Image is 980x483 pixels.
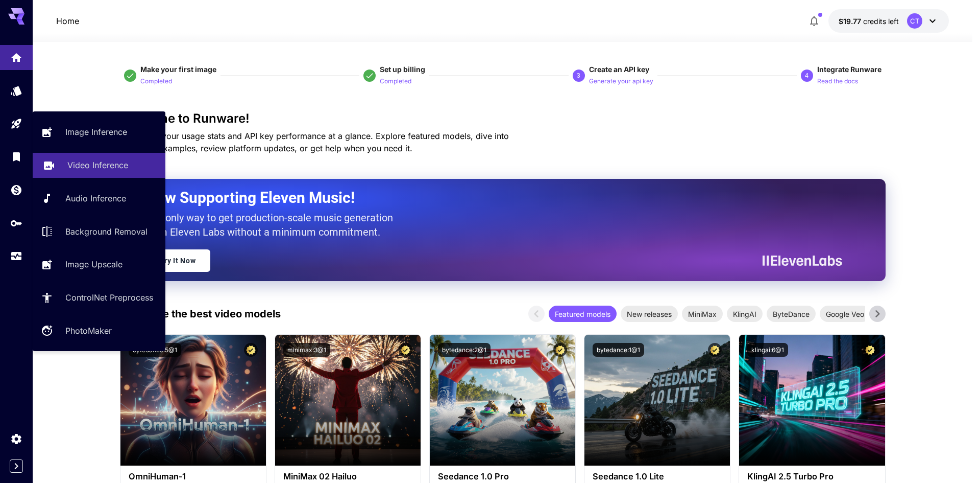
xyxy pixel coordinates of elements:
[10,48,22,61] div: Home
[145,249,210,272] a: Try It Now
[577,71,580,80] p: 3
[244,343,258,357] button: Certified Model – Vetted for best performance and includes a commercial license.
[805,71,808,80] p: 4
[399,343,412,357] button: Certified Model – Vetted for best performance and includes a commercial license.
[820,309,870,319] span: Google Veo
[145,211,401,239] p: The only way to get production-scale music generation from Eleven Labs without a minimum commitment.
[65,325,112,337] p: PhotoMaker
[747,472,876,481] h3: KlingAI 2.5 Turbo Pro
[275,335,421,466] img: alt
[145,188,835,208] h2: Now Supporting Eleven Music!
[33,120,165,145] a: Image Inference
[739,335,885,466] img: alt
[839,16,899,27] div: $19.77
[33,318,165,343] a: PhotoMaker
[33,219,165,244] a: Background Removal
[589,65,649,74] span: Create an API key
[65,225,148,238] p: Background Removal
[708,343,722,357] button: Certified Model – Vetted for best performance and includes a commercial license.
[817,77,858,86] p: Read the docs
[430,335,575,466] img: alt
[828,9,949,33] button: $19.77
[65,258,122,270] p: Image Upscale
[283,343,330,357] button: minimax:3@1
[380,65,425,74] span: Set up billing
[140,65,216,74] span: Make your first image
[380,77,411,86] p: Completed
[549,309,617,319] span: Featured models
[140,77,172,86] p: Completed
[10,118,22,130] div: Playground
[120,131,509,153] span: Check out your usage stats and API key performance at a glance. Explore featured models, dive int...
[817,65,881,74] span: Integrate Runware
[120,306,281,321] p: Test drive the best video models
[863,343,877,357] button: Certified Model – Vetted for best performance and includes a commercial license.
[120,111,886,126] h3: Welcome to Runware!
[65,291,153,304] p: ControlNet Preprocess
[438,343,491,357] button: bytedance:2@1
[33,252,165,277] a: Image Upscale
[682,309,723,319] span: MiniMax
[767,309,816,319] span: ByteDance
[10,250,22,263] div: Usage
[10,459,23,473] button: Expand sidebar
[10,150,22,163] div: Library
[727,309,763,319] span: KlingAI
[120,335,266,466] img: alt
[907,13,922,29] div: CT
[863,17,899,26] span: credits left
[839,17,863,26] span: $19.77
[65,126,127,138] p: Image Inference
[747,343,788,357] button: klingai:6@1
[65,192,126,204] p: Audio Inference
[56,15,79,27] p: Home
[589,77,653,86] p: Generate your api key
[129,472,258,481] h3: OmniHuman‑1
[33,153,165,178] a: Video Inference
[56,15,79,27] nav: breadcrumb
[10,432,22,445] div: Settings
[10,81,22,94] div: Models
[33,186,165,211] a: Audio Inference
[10,183,22,196] div: Wallet
[584,335,730,466] img: alt
[438,472,567,481] h3: Seedance 1.0 Pro
[283,472,412,481] h3: MiniMax 02 Hailuo
[593,343,644,357] button: bytedance:1@1
[33,285,165,310] a: ControlNet Preprocess
[553,343,567,357] button: Certified Model – Vetted for best performance and includes a commercial license.
[67,159,128,171] p: Video Inference
[593,472,722,481] h3: Seedance 1.0 Lite
[10,217,22,229] div: API Keys
[621,309,678,319] span: New releases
